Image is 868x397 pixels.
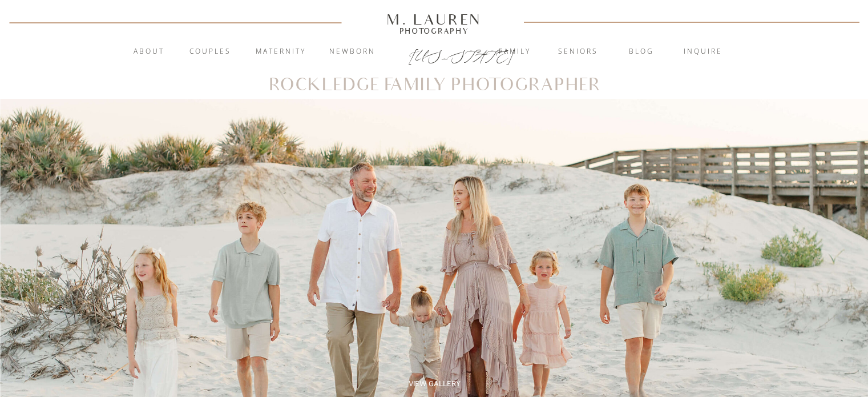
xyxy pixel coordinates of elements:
[127,46,171,58] a: About
[382,28,487,34] a: Photography
[409,47,461,61] a: [US_STATE]
[268,77,601,94] h1: Rockledge Family Photographer
[611,46,672,58] a: blog
[322,46,383,58] a: Newborn
[672,46,734,58] a: inquire
[353,13,516,26] a: M. Lauren
[250,46,312,58] a: Maternity
[180,46,241,58] a: Couples
[396,379,474,389] a: View Gallery
[547,46,609,58] a: Seniors
[484,46,546,58] a: Family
